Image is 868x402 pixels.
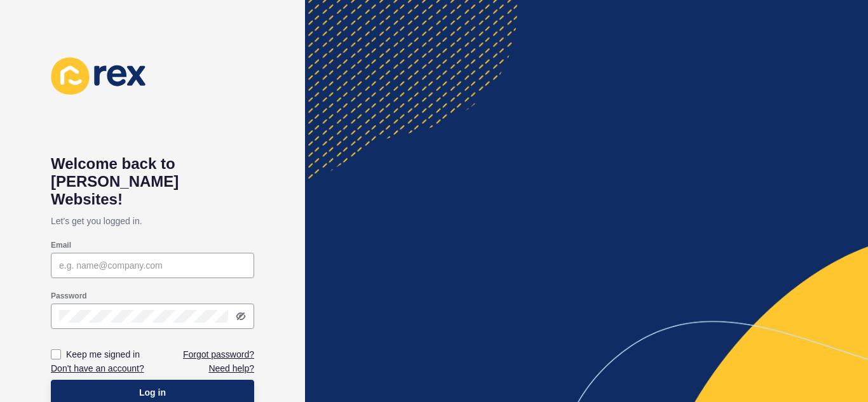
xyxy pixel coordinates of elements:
input: e.g. name@company.com [59,259,246,272]
a: Don't have an account? [51,362,144,375]
p: Let's get you logged in. [51,208,254,234]
label: Password [51,291,87,301]
span: Log in [139,386,166,399]
label: Keep me signed in [66,348,140,361]
a: Need help? [208,362,254,375]
a: Forgot password? [183,348,254,361]
h1: Welcome back to [PERSON_NAME] Websites! [51,155,254,208]
label: Email [51,240,71,250]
